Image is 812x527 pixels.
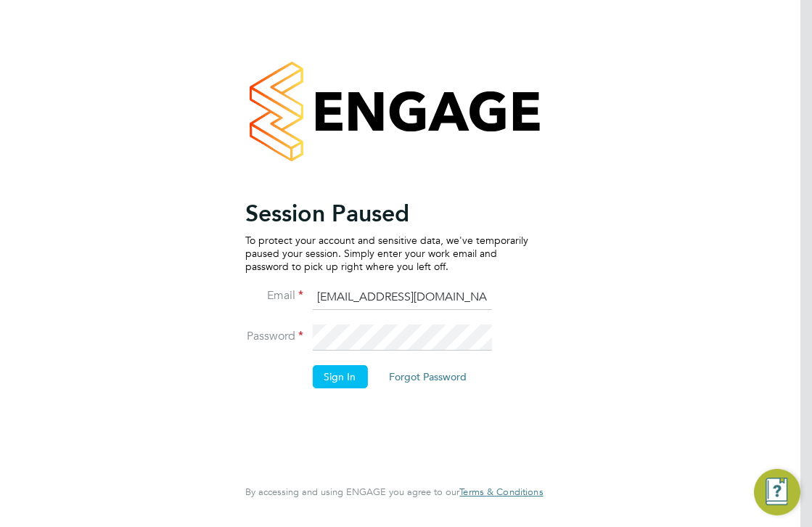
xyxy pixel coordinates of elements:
label: Password [245,329,303,344]
input: Enter your work email... [312,285,491,311]
h2: Session Paused [245,199,528,228]
span: Terms & Conditions [459,486,543,498]
span: By accessing and using ENGAGE you agree to our [245,486,543,498]
button: Forgot Password [377,365,478,388]
button: Sign In [312,365,367,388]
a: Terms & Conditions [459,486,543,498]
p: To protect your account and sensitive data, we've temporarily paused your session. Simply enter y... [245,234,528,274]
label: Email [245,288,303,303]
button: Engage Resource Center [754,469,800,515]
